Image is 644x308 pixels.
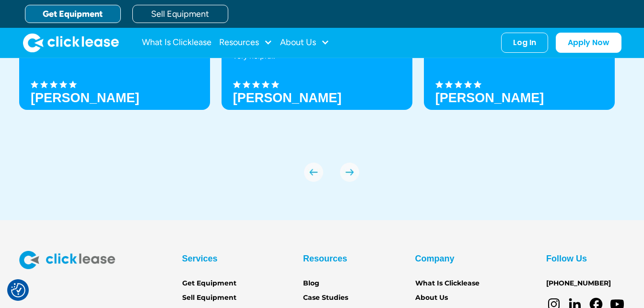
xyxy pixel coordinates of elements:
a: Get Equipment [25,5,121,23]
img: Black star icon [464,81,472,88]
img: arrow Icon [340,163,359,182]
a: Blog [303,278,319,289]
button: Consent Preferences [11,283,25,297]
img: Black star icon [50,81,58,88]
a: Apply Now [556,33,621,53]
img: arrow Icon [304,163,323,182]
img: Black star icon [40,81,48,88]
img: Black star icon [474,81,481,88]
a: What Is Clicklease [415,278,480,289]
div: Resources [219,33,272,52]
h3: [PERSON_NAME] [31,91,140,105]
div: About Us [280,33,329,52]
div: Services [182,251,218,266]
img: Black star icon [31,81,38,88]
a: Sell Equipment [132,5,228,23]
a: What Is Clicklease [142,33,211,52]
img: Black star icon [59,81,67,88]
div: Follow Us [546,251,587,266]
div: next slide [340,163,359,182]
a: Case Studies [303,293,348,303]
a: Get Equipment [182,278,236,289]
a: About Us [415,293,448,303]
img: Revisit consent button [11,283,25,297]
div: Company [415,251,455,266]
img: Black star icon [455,81,462,88]
a: Sell Equipment [182,293,236,303]
strong: [PERSON_NAME] [233,91,342,105]
a: home [23,33,119,52]
img: Black star icon [435,81,443,88]
img: Clicklease logo [19,251,115,269]
img: Black star icon [445,81,453,88]
div: Log In [513,38,536,47]
img: Black star icon [262,81,269,88]
img: Black star icon [252,81,260,88]
img: Black star icon [233,81,241,88]
img: Clicklease logo [23,33,119,52]
img: Black star icon [243,81,250,88]
h3: [PERSON_NAME] [435,91,544,105]
img: Black star icon [271,81,279,88]
div: Resources [303,251,347,266]
img: Black star icon [69,81,77,88]
div: previous slide [304,163,323,182]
